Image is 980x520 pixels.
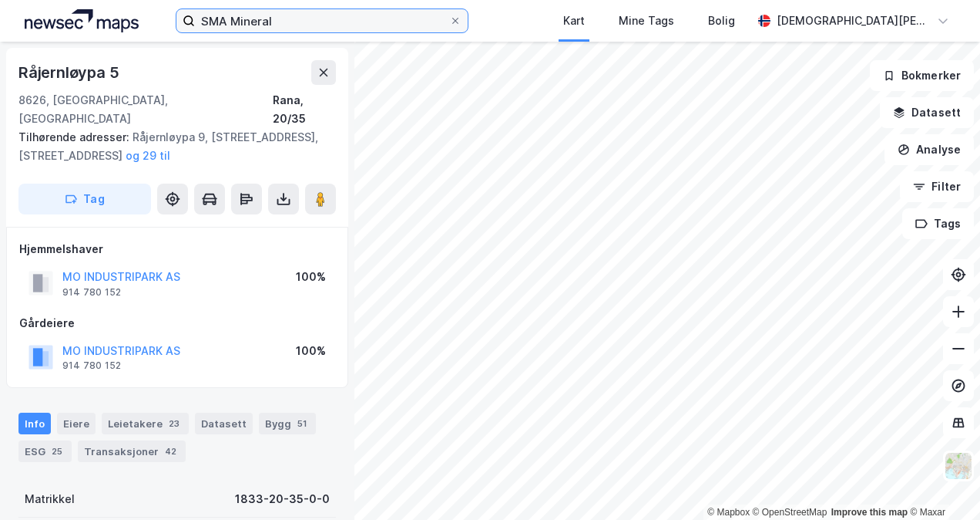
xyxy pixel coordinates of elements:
div: 100% [296,342,326,360]
div: Kart [563,12,585,30]
div: [DEMOGRAPHIC_DATA][PERSON_NAME] [777,12,931,30]
div: Datasett [195,413,253,434]
div: Rana, 20/35 [273,91,336,128]
button: Tag [18,184,151,214]
button: Tags [902,208,974,239]
div: Råjernløypa 9, [STREET_ADDRESS], [STREET_ADDRESS] [18,128,324,165]
div: Matrikkel [25,490,75,508]
button: Analyse [884,134,974,165]
button: Bokmerker [870,60,974,91]
div: 1833-20-35-0-0 [235,490,330,508]
input: Søk på adresse, matrikkel, gårdeiere, leietakere eller personer [195,9,448,32]
div: Eiere [57,413,96,434]
div: ESG [18,441,72,462]
div: 914 780 152 [62,360,121,372]
div: Hjemmelshaver [19,240,335,258]
img: logo.a4113a55bc3d86da70a041830d287a7e.svg [25,9,139,32]
div: Bygg [259,413,316,434]
iframe: Chat Widget [903,446,980,520]
div: Bolig [708,12,735,30]
div: Transaksjoner [78,441,186,462]
a: Improve this map [831,507,908,518]
a: Mapbox [707,507,750,518]
div: Råjernløypa 5 [18,60,122,85]
div: 51 [294,416,310,431]
a: OpenStreetMap [753,507,827,518]
button: Datasett [880,97,974,128]
div: 42 [162,444,180,459]
span: Tilhørende adresser: [18,130,133,144]
div: 100% [296,268,326,286]
div: Gårdeiere [19,314,335,333]
div: Mine Tags [619,12,674,30]
div: Leietakere [102,413,189,434]
div: 914 780 152 [62,286,121,299]
div: Info [18,413,51,434]
div: 23 [166,416,183,431]
div: 25 [49,444,65,459]
div: 8626, [GEOGRAPHIC_DATA], [GEOGRAPHIC_DATA] [18,91,273,128]
button: Filter [900,171,974,202]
